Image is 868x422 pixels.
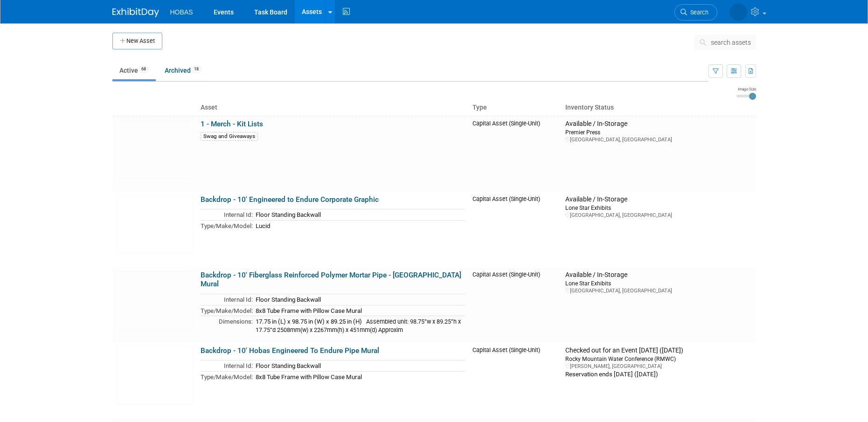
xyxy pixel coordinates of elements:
[256,318,461,333] span: Assembled unit: 98.75”w x 89.25”h x 17.75”d 2508mm(w) x 2267mm(h) x 451mm(d) Approxim
[694,35,756,50] button: search assets
[565,355,752,363] div: Rocky Mountain Water Conference (RMWC)
[565,120,752,128] div: Available / In-Storage
[253,371,465,382] td: 8x8 Tube Frame with Pillow Case Mural
[256,318,362,325] span: 17.75 in (L) x 98.75 in (W) x 89.25 in (H)
[201,132,258,141] div: Swag and Giveaways
[112,8,159,17] img: ExhibitDay
[201,294,253,305] td: Internal Id:
[565,363,752,370] div: [PERSON_NAME], [GEOGRAPHIC_DATA]
[197,100,469,116] th: Asset
[711,39,751,46] span: search assets
[191,66,201,73] span: 18
[253,360,465,372] td: Floor Standing Backwall
[687,9,708,16] span: Search
[469,192,562,267] td: Capital Asset (Single-Unit)
[201,316,253,335] td: Dimensions:
[201,120,263,128] a: 1 - Merch - Kit Lists
[565,128,752,136] div: Premier Press
[201,220,253,231] td: Type/Make/Model:
[170,8,193,16] span: HOBAS
[565,212,752,219] div: [GEOGRAPHIC_DATA], [GEOGRAPHIC_DATA]
[158,62,208,79] a: Archived18
[201,209,253,221] td: Internal Id:
[112,62,156,79] a: Active68
[201,360,253,372] td: Internal Id:
[112,33,162,49] button: New Asset
[469,100,562,116] th: Type
[565,195,752,204] div: Available / In-Storage
[565,279,752,287] div: Lone Star Exhibits
[565,136,752,143] div: [GEOGRAPHIC_DATA], [GEOGRAPHIC_DATA]
[565,370,752,379] div: Reservation ends [DATE] ([DATE])
[565,346,752,355] div: Checked out for an Event [DATE] ([DATE])
[565,204,752,212] div: Lone Star Exhibits
[469,116,562,192] td: Capital Asset (Single-Unit)
[139,66,149,73] span: 68
[201,195,379,204] a: Backdrop - 10' Engineered to Endure Corporate Graphic
[565,287,752,294] div: [GEOGRAPHIC_DATA], [GEOGRAPHIC_DATA]
[674,4,717,21] a: Search
[469,343,562,418] td: Capital Asset (Single-Unit)
[201,305,253,316] td: Type/Make/Model:
[469,267,562,343] td: Capital Asset (Single-Unit)
[253,294,465,305] td: Floor Standing Backwall
[253,305,465,316] td: 8x8 Tube Frame with Pillow Case Mural
[253,209,465,221] td: Floor Standing Backwall
[565,271,752,279] div: Available / In-Storage
[201,346,379,355] a: Backdrop - 10' Hobas Engineered To Endure Pipe Mural
[201,371,253,382] td: Type/Make/Model:
[736,86,756,92] div: Image Size
[253,220,465,231] td: Lucid
[729,3,747,21] img: Lia Chowdhury
[201,271,461,289] a: Backdrop - 10' Fiberglass Reinforced Polymer Mortar Pipe - [GEOGRAPHIC_DATA] Mural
